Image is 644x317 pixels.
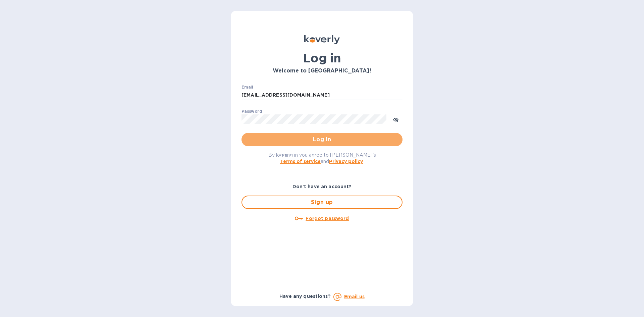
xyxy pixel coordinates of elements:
a: Privacy policy [329,159,363,164]
a: Terms of service [280,159,321,164]
label: Email [241,85,253,89]
label: Password [241,109,262,113]
a: Email us [344,294,365,299]
u: Forgot password [306,216,349,221]
b: Have any questions? [279,294,331,299]
button: Sign up [241,196,402,209]
span: Sign up [248,198,396,206]
h1: Log in [241,51,402,65]
h3: Welcome to [GEOGRAPHIC_DATA]! [241,68,402,74]
b: Don't have an account? [292,184,352,189]
span: By logging in you agree to [PERSON_NAME]'s and . [268,152,376,164]
img: Koverly [304,35,340,44]
span: Log in [247,136,397,144]
button: toggle password visibility [389,112,402,126]
input: Enter email address [241,90,402,100]
button: Log in [241,133,402,146]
